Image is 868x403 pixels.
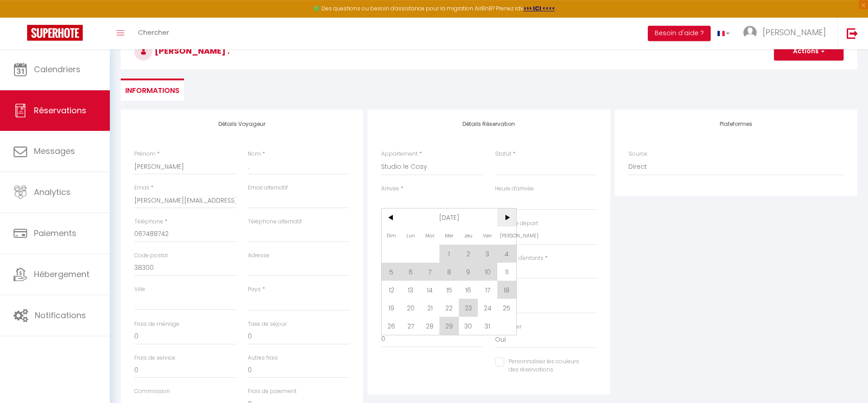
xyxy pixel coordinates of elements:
span: 18 [497,281,517,299]
span: 9 [459,263,478,281]
a: >>> ICI <<<< [524,5,555,12]
span: Réservations [34,105,86,116]
label: Frais de ménage [134,320,179,329]
span: 26 [382,317,401,335]
span: 8 [439,263,459,281]
span: 16 [459,281,478,299]
label: Ville [134,285,145,294]
span: Messages [34,145,75,157]
label: Pays [248,285,261,294]
span: Analytics [34,186,71,198]
span: 31 [478,317,497,335]
label: Email alternatif [248,184,288,192]
span: 23 [459,299,478,317]
label: A relancer [495,323,522,331]
span: 4 [497,245,517,263]
span: Mar [420,227,439,245]
img: ... [743,26,757,39]
span: 6 [401,263,420,281]
span: 21 [420,299,439,317]
label: Taxe de séjour [248,320,287,329]
span: 15 [439,281,459,299]
a: ... [PERSON_NAME] [736,18,837,49]
span: [DATE] [401,208,497,227]
h4: Plateformes [628,121,844,127]
label: Adresse [248,251,269,260]
span: 24 [478,299,497,317]
label: Nom [248,150,261,158]
li: Informations [121,79,184,101]
span: > [497,208,517,227]
label: Prénom [134,150,156,158]
span: 27 [401,317,420,335]
span: 5 [382,263,401,281]
span: Calendriers [34,64,80,75]
label: Code postal [134,251,168,260]
span: Dim [382,227,401,245]
label: Téléphone alternatif [248,218,302,226]
span: Paiements [34,227,76,239]
label: Autres frais [248,354,278,362]
span: Mer [439,227,459,245]
span: 12 [382,281,401,299]
span: 17 [478,281,497,299]
span: 30 [459,317,478,335]
span: Hébergement [34,269,90,280]
span: 25 [497,299,517,317]
span: 28 [420,317,439,335]
label: Frais de service [134,354,175,362]
span: [PERSON_NAME] [763,27,826,38]
span: 13 [401,281,420,299]
label: Téléphone [134,218,163,226]
span: 2 [459,245,478,263]
label: Nombre d'enfants [495,254,543,263]
span: Notifications [35,310,86,321]
label: Frais de paiement [248,387,297,396]
span: 3 [478,245,497,263]
button: Besoin d'aide ? [648,26,711,41]
a: Chercher [131,18,176,49]
label: Heure d'arrivée [495,185,534,193]
span: 14 [420,281,439,299]
label: Appartement [381,150,418,158]
h4: Détails Réservation [381,121,596,127]
span: [PERSON_NAME] [497,227,517,245]
label: Statut [495,150,511,158]
label: Email [134,184,149,192]
span: 11 [497,263,517,281]
label: Source [628,150,647,158]
h4: Détails Voyageur [134,121,349,127]
span: 29 [439,317,459,335]
span: 7 [420,263,439,281]
span: Jeu [459,227,478,245]
span: Chercher [138,28,169,37]
span: 22 [439,299,459,317]
button: Actions [774,42,844,60]
span: 19 [382,299,401,317]
span: 10 [478,263,497,281]
span: < [382,208,401,227]
label: Arrivée [381,185,399,193]
label: Commission [134,387,170,396]
span: 1 [439,245,459,263]
span: Ven [478,227,497,245]
img: logout [847,28,858,39]
img: Super Booking [27,25,83,41]
span: [PERSON_NAME] . [134,45,230,56]
span: 20 [401,299,420,317]
span: Lun [401,227,420,245]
